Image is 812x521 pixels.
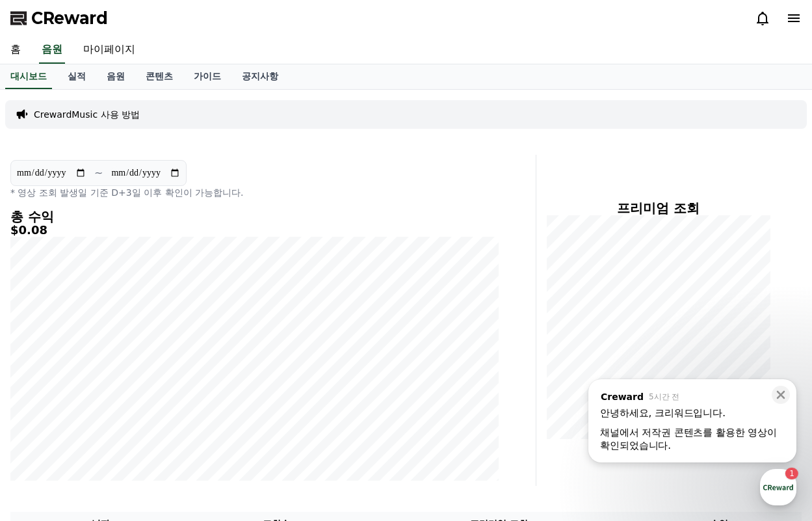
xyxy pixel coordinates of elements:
[547,201,770,215] h4: 프리미엄 조회
[73,36,146,64] a: 마이페이지
[57,64,96,89] a: 실적
[231,64,289,89] a: 공지사항
[10,209,499,224] h4: 총 수익
[135,64,183,89] a: 콘텐츠
[5,64,52,89] a: 대시보드
[96,64,135,89] a: 음원
[10,224,499,237] h5: $0.08
[34,108,140,121] a: CrewardMusic 사용 방법
[94,165,103,181] p: ~
[10,8,108,29] a: CReward
[31,8,108,29] span: CReward
[183,64,231,89] a: 가이드
[39,36,65,64] a: 음원
[10,186,499,199] p: * 영상 조회 발생일 기준 D+3일 이후 확인이 가능합니다.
